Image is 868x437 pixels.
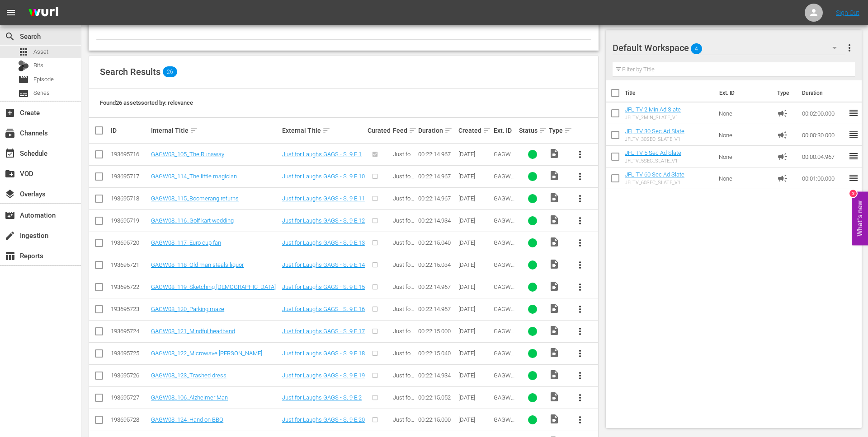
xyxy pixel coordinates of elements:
[458,217,491,224] div: [DATE]
[418,306,456,312] div: 00:22:14.967
[418,284,456,290] div: 00:22:14.967
[494,173,514,186] span: GAGW08_114
[111,151,148,158] div: 193695716
[111,261,148,268] div: 193695721
[494,306,514,319] span: GAGW08_120
[393,416,414,437] span: Just for Laughs Gags
[494,151,514,164] span: GAGW08_105
[282,394,362,401] a: Just for Laughs GAGS - S. 9 E.2
[549,303,560,314] span: Video
[111,195,148,202] div: 193695718
[777,151,788,162] span: Ad
[151,125,279,136] div: Internal Title
[625,106,681,113] a: JFL TV 2 Min Ad Slate
[393,306,414,326] span: Just for Laughs Gags
[575,414,585,425] span: more_vert
[5,7,16,18] span: menu
[151,151,228,164] a: GAGW08_105_The Runaway [GEOGRAPHIC_DATA]
[494,284,514,297] span: GAGW08_119
[33,88,50,98] span: Series
[798,146,848,167] td: 00:00:04.967
[418,350,456,357] div: 00:22:15.040
[494,261,514,275] span: GAGW08_118
[569,276,591,298] button: more_vert
[282,151,362,158] a: Just for Laughs GAGS - S. 9 E.1
[549,369,560,380] span: Video
[111,372,148,379] div: 193695726
[458,173,491,180] div: [DATE]
[797,80,851,106] th: Duration
[444,126,453,135] span: sort
[111,394,148,401] div: 193695727
[458,350,491,357] div: [DATE]
[282,306,365,312] a: Just for Laughs GAGS - S. 9 E.16
[282,217,365,224] a: Just for Laughs GAGS - S. 9 E.12
[549,259,560,270] span: Video
[539,126,547,135] span: sort
[393,217,414,237] span: Just for Laughs Gags
[418,328,456,335] div: 00:22:15.000
[111,127,148,134] div: ID
[549,281,560,292] span: Video
[393,328,414,348] span: Just for Laughs Gags
[798,167,848,189] td: 00:01:00.000
[613,35,845,60] div: Default Workspace
[848,107,859,118] span: reorder
[625,80,714,106] th: Title
[569,254,591,276] button: more_vert
[5,168,15,179] span: VOD
[569,387,591,409] button: more_vert
[849,190,857,197] div: 2
[18,46,29,57] span: Asset
[569,321,591,342] button: more_vert
[18,88,29,99] span: Series
[575,282,585,293] span: more_vert
[575,237,585,248] span: more_vert
[625,158,681,164] div: JFLTV_5SEC_SLATE_V1
[418,261,456,268] div: 00:22:15.034
[393,394,414,414] span: Just for Laughs Gags
[282,239,365,246] a: Just for Laughs GAGS - S. 9 E.13
[33,75,54,84] span: Episode
[393,372,414,392] span: Just for Laughs Gags
[393,261,414,282] span: Just for Laughs Gags
[714,80,772,106] th: Ext. ID
[282,350,365,357] a: Just for Laughs GAGS - S. 9 E.18
[569,232,591,254] button: more_vert
[190,126,198,135] span: sort
[393,151,414,171] span: Just for Laughs Gags
[151,306,224,312] a: GAGW08_120_Parking maze
[33,47,48,56] span: Asset
[569,210,591,232] button: more_vert
[836,9,859,16] a: Sign Out
[715,146,774,167] td: None
[575,193,585,204] span: more_vert
[777,130,788,140] span: Ad
[575,149,585,160] span: more_vert
[458,416,491,423] div: [DATE]
[111,284,148,290] div: 193695722
[569,188,591,209] button: more_vert
[844,37,855,59] button: more_vert
[151,217,234,224] a: GAGW08_116_Golf kart wedding
[494,350,514,363] span: GAGW08_122
[575,215,585,226] span: more_vert
[549,192,560,203] span: Video
[777,108,788,119] span: Ad
[418,125,456,136] div: Duration
[151,284,276,290] a: GAGW08_119_Sketching [DEMOGRAPHIC_DATA]
[549,125,566,136] div: Type
[282,195,365,202] a: Just for Laughs GAGS - S. 9 E.11
[549,347,560,358] span: Video
[5,107,15,118] span: Create
[575,171,585,182] span: more_vert
[844,42,855,53] span: more_vert
[549,391,560,402] span: Video
[625,115,681,121] div: JFLTV_2MIN_SLATE_V1
[549,148,560,159] span: Video
[418,416,456,423] div: 00:22:15.000
[151,173,237,180] a: GAGW08_114_The little magician
[418,394,456,401] div: 00:22:15.052
[418,239,456,246] div: 00:22:15.040
[111,173,148,180] div: 193695717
